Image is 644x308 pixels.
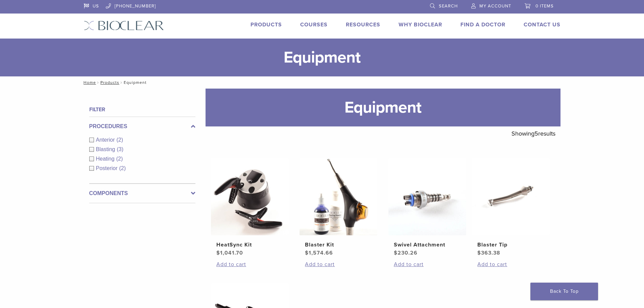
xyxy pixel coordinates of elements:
img: Blaster Tip [472,158,550,235]
img: Bioclear [84,21,164,30]
span: / [119,81,124,84]
h2: Blaster Tip [477,241,544,249]
a: Products [100,80,119,85]
a: Why Bioclear [399,21,442,28]
img: Blaster Kit [300,158,377,235]
span: (2) [117,137,123,143]
span: $ [305,250,309,256]
h4: Filter [89,105,195,114]
img: Swivel Attachment [388,158,466,235]
a: Resources [346,21,380,28]
span: 5 [534,130,538,137]
span: / [96,81,100,84]
span: 0 items [535,3,554,9]
h1: Equipment [206,89,560,126]
a: Add to cart: “Swivel Attachment” [394,260,461,268]
label: Components [89,189,195,197]
a: Swivel AttachmentSwivel Attachment $230.26 [388,158,467,257]
h2: Blaster Kit [305,241,372,249]
a: Home [81,80,96,85]
img: HeatSync Kit [211,158,289,235]
bdi: 363.38 [477,250,500,256]
span: Anterior [96,137,117,143]
span: $ [216,250,220,256]
span: Search [439,3,458,9]
a: HeatSync KitHeatSync Kit $1,041.70 [211,158,289,257]
span: (2) [116,156,123,162]
span: (2) [119,165,126,171]
a: Blaster KitBlaster Kit $1,574.66 [299,158,378,257]
label: Procedures [89,122,195,131]
span: (3) [117,146,123,152]
p: Showing results [511,126,555,141]
span: Posterior [96,165,119,171]
span: Blasting [96,146,117,152]
a: Add to cart: “HeatSync Kit” [216,260,283,268]
h2: Swivel Attachment [394,241,461,249]
a: Find A Doctor [460,21,505,28]
bdi: 1,574.66 [305,250,333,256]
h2: HeatSync Kit [216,241,283,249]
span: $ [477,250,481,256]
a: Add to cart: “Blaster Tip” [477,260,544,268]
bdi: 230.26 [394,250,418,256]
span: Heating [96,156,116,162]
bdi: 1,041.70 [216,250,243,256]
a: Products [251,21,282,28]
a: Blaster TipBlaster Tip $363.38 [472,158,550,257]
nav: Equipment [79,76,566,89]
span: My Account [479,3,511,9]
a: Add to cart: “Blaster Kit” [305,260,372,268]
a: Contact Us [524,21,560,28]
a: Back To Top [530,283,598,300]
a: Courses [300,21,328,28]
span: $ [394,250,398,256]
